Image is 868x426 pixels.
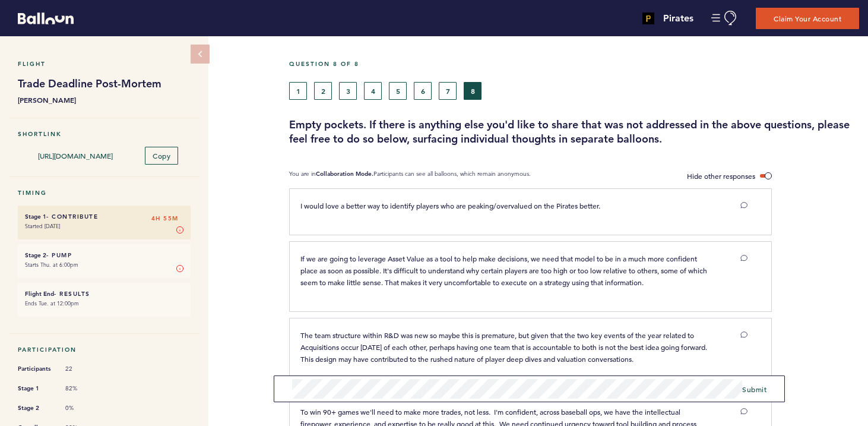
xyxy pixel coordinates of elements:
button: 8 [464,82,481,100]
h1: Trade Deadline Post-Mortem [18,77,191,91]
span: If we are going to leverage Asset Value as a tool to help make decisions, we need that model to b... [300,254,709,287]
span: 82% [65,384,101,393]
button: 2 [314,82,332,100]
span: Submit [742,384,766,394]
span: I would love a better way to identify players who are peaking/overvalued on the Pirates better. [300,201,600,210]
span: 4H 55M [151,213,179,225]
small: Stage 1 [25,213,46,220]
button: 7 [439,82,457,100]
button: 3 [339,82,357,100]
h6: - Results [25,290,183,298]
button: 6 [414,82,432,100]
h5: Timing [18,189,191,197]
h6: - Contribute [25,213,183,220]
span: 22 [65,365,101,373]
b: Collaboration Mode. [316,170,373,178]
span: Hide other responses [687,171,755,181]
h5: Question 8 of 8 [289,60,859,68]
span: The team structure within R&D was new so maybe this is premature, but given that the two key even... [300,330,709,364]
button: 1 [289,82,307,100]
span: Stage 2 [18,402,53,414]
span: Stage 1 [18,383,53,395]
svg: Balloon [18,12,74,24]
a: Balloon [9,12,74,24]
small: Stage 2 [25,251,46,259]
small: Flight End [25,290,54,298]
span: Participants [18,363,53,375]
span: Copy [153,151,170,160]
b: [PERSON_NAME] [18,94,191,106]
h4: Pirates [663,11,693,26]
h3: Empty pockets. If there is anything else you'd like to share that was not addressed in the above ... [289,118,859,146]
button: 5 [389,82,407,100]
button: Submit [742,383,766,395]
p: You are in Participants can see all balloons, which remain anonymous. [289,170,531,182]
span: 0% [65,404,101,412]
h6: - Pump [25,251,183,259]
time: Ends Tue. at 12:00pm [25,299,79,307]
button: Manage Account [711,11,738,26]
h5: Shortlink [18,130,191,138]
button: Copy [145,147,178,165]
time: Started [DATE] [25,222,60,230]
button: Claim Your Account [756,8,859,29]
time: Starts Thu. at 6:00pm [25,261,78,269]
h5: Participation [18,346,191,354]
h5: Flight [18,60,191,68]
button: 4 [364,82,382,100]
